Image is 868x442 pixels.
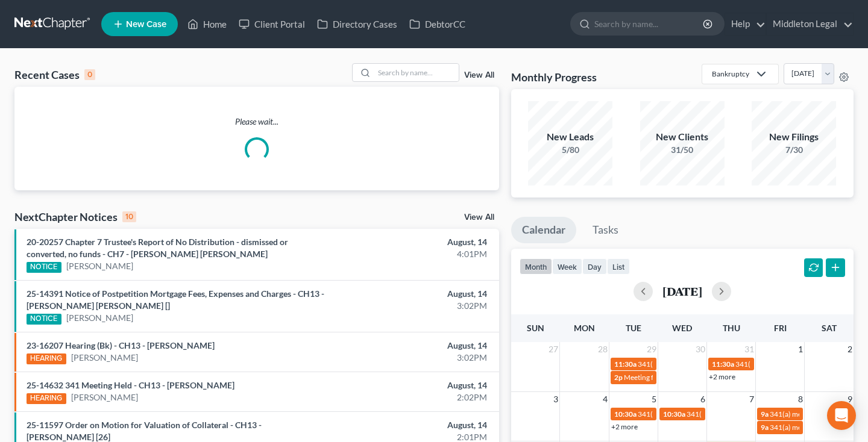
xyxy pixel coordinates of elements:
a: 25-14391 Notice of Postpetition Mortgage Fees, Expenses and Charges - CH13 - [PERSON_NAME] [PERSO... [27,288,324,311]
span: 3 [552,392,559,406]
span: 28 [597,342,609,356]
div: 3:02PM [341,352,486,364]
span: 29 [646,342,658,356]
div: 0 [84,69,95,80]
div: NOTICE [27,262,61,273]
span: 5 [650,392,658,406]
a: DebtorCC [403,13,471,35]
div: Open Intercom Messenger [827,401,856,430]
div: 3:02PM [341,300,486,312]
span: 9a [761,423,769,432]
div: Bankruptcy [712,69,749,79]
a: +2 more [611,422,638,431]
span: New Case [126,20,166,29]
a: View All [464,71,494,79]
span: Thu [723,323,740,333]
h3: Monthly Progress [511,70,597,84]
span: 1 [797,342,804,356]
a: Help [725,13,766,35]
a: Calendar [511,217,576,243]
span: 341(a) meeting for [PERSON_NAME] [687,409,803,419]
span: 30 [694,342,706,356]
div: New Filings [752,130,836,144]
span: 2 [846,342,854,356]
a: Directory Cases [311,13,403,35]
h2: [DATE] [662,285,702,297]
a: [PERSON_NAME] [71,352,138,364]
div: August, 14 [341,236,486,248]
input: Search by name... [374,64,459,81]
button: week [552,258,582,275]
button: list [607,258,630,275]
span: 10:30a [663,409,685,419]
span: Sat [822,323,837,333]
a: Middleton Legal [767,13,853,35]
div: August, 14 [341,419,486,431]
div: NextChapter Notices [14,210,136,224]
a: 23-16207 Hearing (Bk) - CH13 - [PERSON_NAME] [27,340,215,350]
a: Client Portal [233,13,311,35]
a: Tasks [582,217,629,243]
span: Mon [574,323,595,333]
span: 10:30a [614,409,637,419]
div: 4:01PM [341,248,486,260]
a: [PERSON_NAME] [66,260,133,272]
a: [PERSON_NAME] [66,312,133,324]
a: 20-20257 Chapter 7 Trustee's Report of No Distribution - dismissed or converted, no funds - CH7 -... [27,237,288,259]
div: 2:02PM [341,391,486,403]
span: 27 [547,342,559,356]
a: 25-11597 Order on Motion for Valuation of Collateral - CH13 - [PERSON_NAME] [26] [27,420,262,442]
span: 11:30a [712,360,734,369]
div: 7/30 [752,144,836,156]
span: 8 [797,392,804,406]
span: 11:30a [614,360,637,369]
div: HEARING [27,353,66,364]
span: 31 [743,342,755,356]
div: 31/50 [640,144,725,156]
span: 2p [614,373,623,382]
button: day [582,258,607,275]
span: 9a [761,409,769,419]
a: 25-14632 341 Meeting Held - CH13 - [PERSON_NAME] [27,380,234,390]
a: Home [181,13,233,35]
span: 341(a) meeting for [PERSON_NAME] [638,409,754,419]
span: 341(a) Meeting for [PERSON_NAME] [638,360,755,369]
div: August, 14 [341,288,486,300]
p: Please wait... [14,116,499,128]
span: Sun [527,323,544,333]
span: Wed [672,323,692,333]
div: New Clients [640,130,725,144]
a: View All [464,213,494,222]
span: Tue [626,323,641,333]
div: New Leads [528,130,612,144]
span: 4 [602,392,609,406]
span: 341(a) Meeting for [PERSON_NAME] [735,360,852,369]
div: HEARING [27,393,66,404]
div: August, 14 [341,379,486,391]
span: 9 [846,392,854,406]
div: 5/80 [528,144,612,156]
input: Search by name... [594,13,705,35]
div: Recent Cases [14,67,95,82]
a: [PERSON_NAME] [71,391,138,403]
span: 7 [748,392,755,406]
a: +2 more [709,372,735,381]
span: Meeting for [PERSON_NAME] [624,373,719,382]
button: month [520,258,552,275]
div: 10 [122,211,136,222]
span: Fri [774,323,787,333]
div: August, 14 [341,340,486,352]
div: NOTICE [27,314,61,325]
span: 6 [699,392,706,406]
